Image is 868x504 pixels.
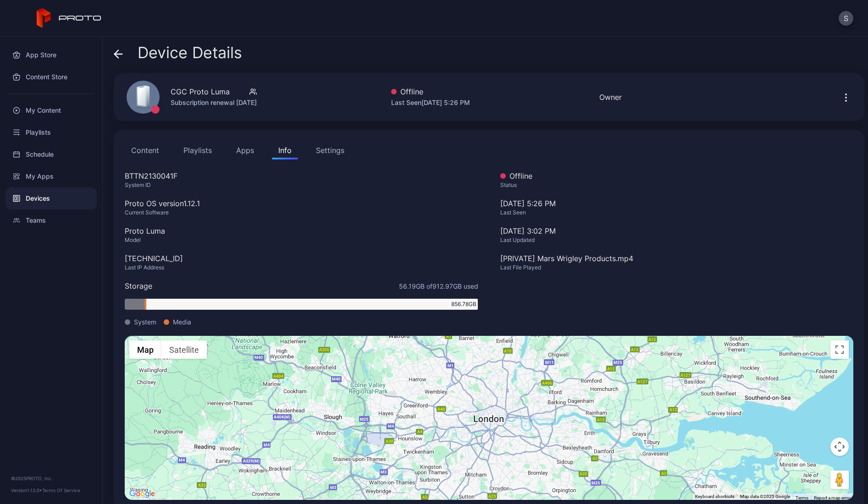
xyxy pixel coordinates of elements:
[134,317,156,327] span: System
[451,300,476,308] span: 856.78 GB
[391,97,470,108] div: Last Seen [DATE] 5:26 PM
[830,471,849,489] button: Drag Pegman onto the map to open Street View
[6,187,97,209] a: Devices
[125,253,478,264] div: [TECHNICAL_ID]
[500,225,854,236] div: [DATE] 3:02 PM
[500,253,854,264] div: [PRIVATE] Mars Wrigley Products.mp4
[11,488,42,493] span: Version 1.13.0 •
[272,141,298,159] button: Info
[391,86,470,97] div: Offline
[310,141,351,159] button: Settings
[125,280,152,291] div: Storage
[125,198,478,209] div: Proto OS version 1.12.1
[6,121,97,143] a: Playlists
[125,236,478,244] div: Model
[171,86,230,97] div: CGC Proto Luma
[500,198,854,225] div: [DATE] 5:26 PM
[11,475,91,482] div: © 2025 PROTO, Inc.
[399,281,478,291] span: 56.19 GB of 912.97 GB used
[6,165,97,187] a: My Apps
[278,145,292,156] div: Info
[125,141,166,159] button: Content
[125,181,478,189] div: System ID
[500,170,854,181] div: Offline
[740,494,790,499] span: Map data ©2025 Google
[138,44,242,61] span: Device Details
[42,488,80,493] a: Terms Of Service
[6,209,97,231] a: Teams
[796,495,808,500] a: Terms (opens in new tab)
[500,264,854,271] div: Last File Played
[125,209,478,216] div: Current Software
[173,317,191,327] span: Media
[814,495,851,500] a: Report a map error
[695,493,735,500] button: Keyboard shortcuts
[125,225,478,236] div: Proto Luma
[177,141,218,159] button: Playlists
[127,488,157,500] img: Google
[6,66,97,88] a: Content Store
[129,340,161,359] button: Show street map
[316,145,344,156] div: Settings
[230,141,260,159] button: Apps
[599,92,622,103] div: Owner
[161,340,207,359] button: Show satellite imagery
[125,264,478,271] div: Last IP Address
[839,11,853,26] button: S
[500,236,854,244] div: Last Updated
[6,99,97,121] a: My Content
[500,209,854,216] div: Last Seen
[6,143,97,165] a: Schedule
[127,488,157,500] a: Open this area in Google Maps (opens a new window)
[6,44,97,66] a: App Store
[171,97,257,108] div: Subscription renewal [DATE]
[125,170,478,181] div: BTTN2130041F
[830,340,849,359] button: Toggle fullscreen view
[830,438,849,456] button: Map camera controls
[500,181,854,189] div: Status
